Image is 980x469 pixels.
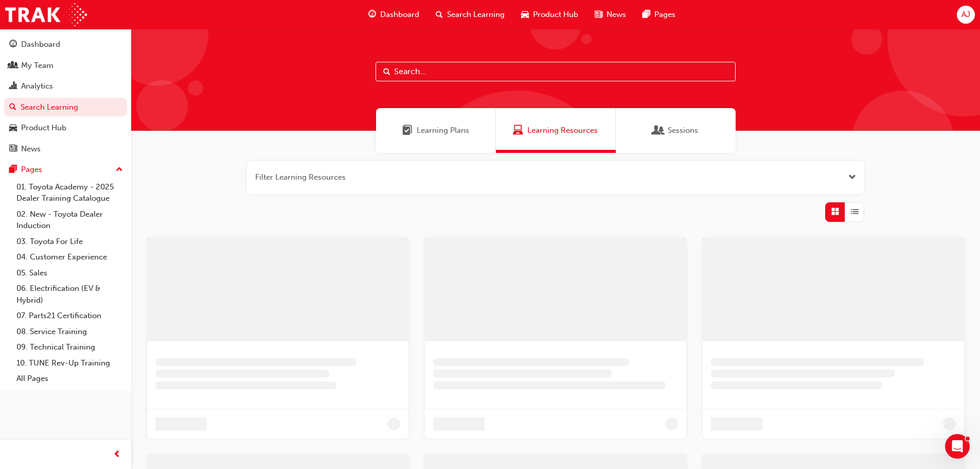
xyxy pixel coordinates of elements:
[360,4,427,25] a: guage-iconDashboard
[417,125,469,136] span: Learning Plans
[513,125,523,136] span: Learning Resources
[21,143,41,155] div: News
[9,145,17,154] span: news-icon
[21,39,60,50] div: Dashboard
[4,33,127,160] button: DashboardMy TeamAnalyticsSearch LearningProduct HubNews
[12,249,127,265] a: 04. Customer Experience
[4,160,127,179] button: Pages
[4,56,127,75] a: My Team
[21,122,66,134] div: Product Hub
[12,371,127,387] a: All Pages
[9,124,17,133] span: car-icon
[957,6,975,24] button: AJ
[643,8,650,21] span: pages-icon
[668,125,698,136] span: Sessions
[851,206,859,218] span: List
[831,206,839,218] span: Grid
[12,324,127,340] a: 08. Service Training
[9,165,17,175] span: pages-icon
[527,125,598,136] span: Learning Resources
[116,163,123,177] span: up-icon
[21,164,42,176] div: Pages
[961,9,970,21] span: AJ
[12,206,127,234] a: 02. New - Toyota Dealer Induction
[376,62,736,81] input: Search...
[5,3,87,26] img: Trak
[4,35,127,54] a: Dashboard
[380,9,419,21] span: Dashboard
[12,265,127,281] a: 05. Sales
[383,66,390,78] span: Search
[4,140,127,159] a: News
[368,8,376,21] span: guage-icon
[496,108,616,153] a: Learning ResourcesLearning Resources
[616,108,736,153] a: SessionsSessions
[436,8,443,21] span: search-icon
[9,103,16,112] span: search-icon
[9,82,17,91] span: chart-icon
[945,434,970,459] iframe: Intercom live chat
[12,339,127,355] a: 09. Technical Training
[447,9,505,21] span: Search Learning
[376,108,496,153] a: Learning PlansLearning Plans
[4,118,127,137] a: Product Hub
[12,281,127,308] a: 06. Electrification (EV & Hybrid)
[9,40,17,49] span: guage-icon
[4,77,127,96] a: Analytics
[21,80,53,92] div: Analytics
[12,234,127,250] a: 03. Toyota For Life
[607,9,626,21] span: News
[533,9,578,21] span: Product Hub
[654,9,675,21] span: Pages
[427,4,513,25] a: search-iconSearch Learning
[653,125,664,136] span: Sessions
[4,98,127,117] a: Search Learning
[9,61,17,71] span: people-icon
[12,308,127,324] a: 07. Parts21 Certification
[402,125,413,136] span: Learning Plans
[634,4,684,25] a: pages-iconPages
[113,448,121,461] span: prev-icon
[595,8,602,21] span: news-icon
[521,8,529,21] span: car-icon
[21,60,54,72] div: My Team
[848,171,856,183] button: Open the filter
[12,179,127,206] a: 01. Toyota Academy - 2025 Dealer Training Catalogue
[586,4,634,25] a: news-iconNews
[12,355,127,371] a: 10. TUNE Rev-Up Training
[513,4,586,25] a: car-iconProduct Hub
